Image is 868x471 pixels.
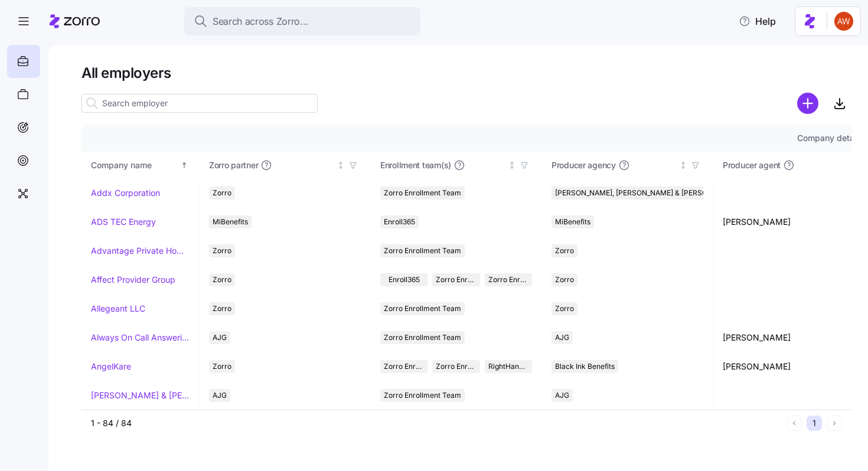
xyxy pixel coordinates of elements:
[91,390,190,401] a: [PERSON_NAME] & [PERSON_NAME]'s
[384,244,461,257] span: Zorro Enrollment Team
[81,64,851,82] h1: All employers
[213,187,231,199] span: Zorro
[91,216,156,228] a: ADS TEC Energy
[213,360,231,373] span: Zorro
[213,244,231,257] span: Zorro
[488,360,528,373] span: RightHandMan Financial
[213,331,227,344] span: AJG
[91,417,782,429] div: 1 - 84 / 84
[797,93,818,114] svg: add icon
[850,161,859,169] div: Not sorted
[91,361,131,372] a: AngelKare
[723,159,781,171] span: Producer agent
[91,332,190,344] a: Always On Call Answering Service
[91,303,145,315] a: Allegeant LLC
[213,14,308,29] span: Search across Zorro...
[729,9,785,33] button: Help
[555,187,739,199] span: [PERSON_NAME], [PERSON_NAME] & [PERSON_NAME]
[834,12,853,31] img: 3c671664b44671044fa8929adf5007c6
[384,187,461,199] span: Zorro Enrollment Team
[384,302,461,315] span: Zorro Enrollment Team
[552,159,616,171] span: Producer agency
[679,161,687,169] div: Not sorted
[380,159,451,171] span: Enrollment team(s)
[213,389,227,402] span: AJG
[739,14,776,28] span: Help
[384,215,415,228] span: Enroll365
[180,161,188,169] div: Sorted ascending
[184,7,420,35] button: Search across Zorro...
[555,244,574,257] span: Zorro
[787,416,802,431] button: Previous page
[91,245,190,257] a: Advantage Private Home Care
[384,331,461,344] span: Zorro Enrollment Team
[91,159,178,172] div: Company name
[555,302,574,315] span: Zorro
[384,389,461,402] span: Zorro Enrollment Team
[807,416,822,431] button: 1
[508,161,516,169] div: Not sorted
[91,187,160,199] a: Addx Corporation
[213,215,248,228] span: MiBenefits
[213,273,231,286] span: Zorro
[81,152,200,179] th: Company nameSorted ascending
[555,215,590,228] span: MiBenefits
[436,360,476,373] span: Zorro Enrollment Experts
[389,273,420,286] span: Enroll365
[371,152,542,179] th: Enrollment team(s)Not sorted
[200,152,371,179] th: Zorro partnerNot sorted
[555,389,569,402] span: AJG
[555,331,569,344] span: AJG
[827,416,842,431] button: Next page
[488,273,528,286] span: Zorro Enrollment Experts
[337,161,345,169] div: Not sorted
[81,94,318,113] input: Search employer
[91,274,175,286] a: Affect Provider Group
[384,360,424,373] span: Zorro Enrollment Team
[213,302,231,315] span: Zorro
[542,152,713,179] th: Producer agencyNot sorted
[555,273,574,286] span: Zorro
[436,273,476,286] span: Zorro Enrollment Team
[209,159,258,171] span: Zorro partner
[555,360,615,373] span: Black Ink Benefits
